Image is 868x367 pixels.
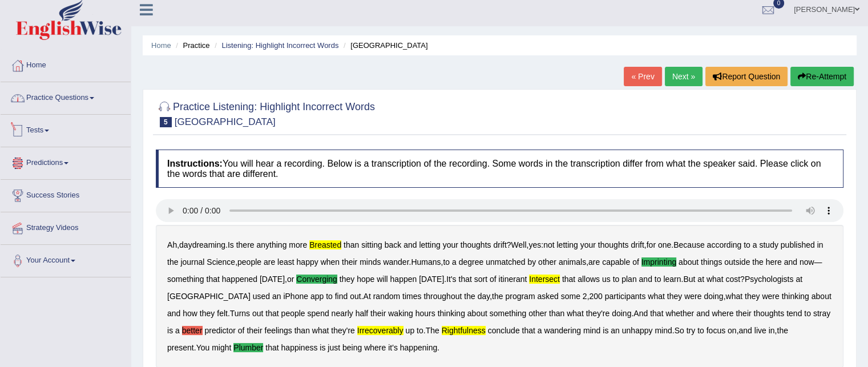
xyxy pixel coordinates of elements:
b: according [706,240,741,249]
b: better [182,326,203,335]
b: learn [663,275,681,284]
b: times [402,292,421,301]
b: wandering [544,326,581,335]
b: one [658,240,671,249]
b: conclude [488,326,520,335]
b: of [490,275,496,284]
b: their [342,257,357,267]
b: and [738,326,752,335]
b: their [370,309,386,318]
a: Listening: Highlight Incorrect Words [221,41,338,50]
b: a [538,326,542,335]
b: they [745,292,760,301]
b: they [200,309,215,318]
b: your [580,240,596,249]
b: to [655,275,661,284]
b: they're [586,309,610,318]
b: sort [474,275,487,284]
b: what [648,292,665,301]
b: how [183,309,197,318]
b: Humans [411,257,441,267]
b: animals [559,257,586,267]
b: plumber [233,343,263,352]
b: by [527,257,536,267]
b: converging [296,275,337,284]
b: Psychologists [745,275,794,284]
b: the [777,326,788,335]
b: throughout [423,292,462,301]
b: than [294,326,310,335]
b: Is [228,240,234,249]
a: Strategy Videos [1,212,131,241]
b: that [522,326,535,335]
b: a [452,257,457,267]
b: So [675,326,684,335]
b: where [712,309,733,318]
b: what [706,275,724,284]
b: letting [556,240,578,249]
b: happen [390,275,417,284]
b: they [667,292,682,301]
b: more [289,240,307,249]
b: just [328,343,340,352]
b: [GEOGRAPHIC_DATA] [167,292,251,301]
b: other [528,309,547,318]
b: their [247,326,262,335]
b: allows [578,275,600,284]
b: something [490,309,527,318]
b: the [752,257,763,267]
b: were [684,292,701,301]
b: published [781,240,815,249]
b: than [344,240,359,249]
a: Predictions [1,147,131,176]
b: least [277,257,294,267]
b: breasted [309,240,341,249]
b: might [212,343,231,352]
b: a [753,240,757,249]
b: to [804,309,811,318]
b: thoughts [753,309,784,318]
b: to [744,240,750,249]
b: anything [256,240,286,249]
b: an [611,326,620,335]
b: thinking [438,309,465,318]
a: Your Account [1,245,131,273]
b: It's [446,275,456,284]
a: Tests [1,115,131,143]
b: at [796,275,802,284]
b: happening [400,343,437,352]
b: unhappy [622,326,653,335]
b: felt [217,309,228,318]
b: program [505,292,535,301]
b: drift [631,240,644,249]
b: to [326,292,333,301]
b: is [167,326,173,335]
a: Home [151,41,171,50]
b: find [335,292,348,301]
b: that [206,275,219,284]
span: 5 [160,117,172,127]
b: now [800,257,814,267]
b: up [406,326,415,335]
a: Home [1,50,131,78]
b: that [265,343,278,352]
b: some [561,292,580,301]
b: the [492,292,503,301]
b: in [769,326,775,335]
b: of [238,326,245,335]
b: Science [207,257,235,267]
b: asked [537,292,558,301]
b: waking [388,309,413,318]
b: are [588,257,600,267]
b: not [543,240,554,249]
b: daydreaming [179,240,225,249]
b: other [538,257,556,267]
b: people [281,309,305,318]
b: plan [621,275,636,284]
b: an [272,292,281,301]
b: happened [222,275,257,284]
b: that [458,275,471,284]
b: what [567,309,584,318]
b: what [725,292,742,301]
b: that [650,309,663,318]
